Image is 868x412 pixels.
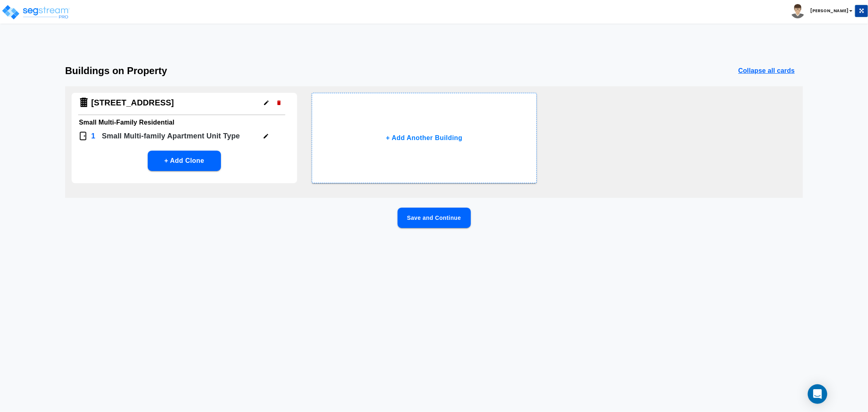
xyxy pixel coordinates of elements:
[148,151,221,171] button: + Add Clone
[312,93,537,183] button: + Add Another Building
[91,131,95,142] p: 1
[738,66,795,76] p: Collapse all cards
[791,4,805,18] img: avatar.png
[79,117,290,128] h6: Small Multi-Family Residential
[91,98,174,108] h4: [STREET_ADDRESS]
[808,384,827,404] div: Open Intercom Messenger
[398,208,471,228] button: Save and Continue
[1,4,70,20] img: logo_pro_r.png
[65,65,167,77] h3: Buildings on Property
[78,131,88,141] img: Door Icon
[78,97,90,108] img: Building Icon
[102,131,240,142] p: Small Multi-family Apartment Unit Type
[810,8,848,14] b: [PERSON_NAME]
